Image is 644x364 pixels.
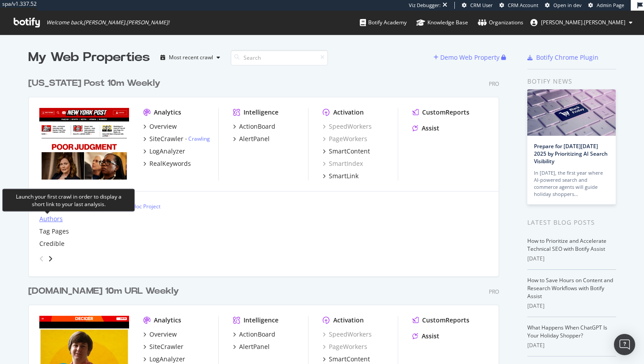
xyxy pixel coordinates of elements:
[527,218,616,227] div: Latest Blog Posts
[244,108,278,117] div: Intelligence
[409,2,441,9] div: Viz Debugger:
[534,142,608,165] a: Prepare for [DATE][DATE] 2025 by Prioritizing AI Search Visibility
[231,50,328,65] input: Search
[169,55,213,60] div: Most recent crawl
[553,2,582,8] span: Open in dev
[412,332,439,341] a: Assist
[527,276,613,300] a: How to Save Hours on Content and Research Workflows with Botify Assist
[597,2,624,8] span: Admin Page
[39,227,69,236] a: Tag Pages
[323,159,363,168] a: SmartIndex
[462,2,493,9] a: CRM User
[39,239,65,248] a: Credible
[154,316,181,325] div: Analytics
[416,11,468,34] a: Knowledge Base
[360,11,407,34] a: Botify Academy
[143,147,185,156] a: LogAnalyzer
[614,334,635,355] div: Open Intercom Messenger
[323,172,358,180] a: SmartLink
[149,147,185,156] div: LogAnalyzer
[478,11,523,34] a: Organizations
[527,237,606,253] a: How to Prioritize and Accelerate Technical SEO with Botify Assist
[233,134,270,143] a: AlertPanel
[185,135,210,142] div: -
[323,122,372,131] a: SpeedWorkers
[523,15,640,30] button: [PERSON_NAME].[PERSON_NAME]
[333,108,364,117] div: Activation
[143,330,177,339] a: Overview
[149,159,191,168] div: RealKeywords
[149,122,177,131] div: Overview
[233,330,275,339] a: ActionBoard
[111,203,160,210] div: New Ad-Hoc Project
[28,285,179,298] div: [DOMAIN_NAME] 10m URL Weekly
[412,124,439,133] a: Assist
[333,316,364,325] div: Activation
[105,203,160,210] a: New Ad-Hoc Project
[416,18,468,27] div: Knowledge Base
[143,122,177,131] a: Overview
[188,135,210,142] a: Crawling
[323,134,367,143] a: PageWorkers
[239,342,270,351] div: AlertPanel
[143,159,191,168] a: RealKeywords
[360,18,407,27] div: Botify Academy
[233,342,270,351] a: AlertPanel
[154,108,181,117] div: Analytics
[143,342,183,351] a: SiteCrawler
[527,324,607,339] a: What Happens When ChatGPT Is Your Holiday Shopper?
[149,330,177,339] div: Overview
[470,2,493,8] span: CRM User
[508,2,538,8] span: CRM Account
[239,122,275,131] div: ActionBoard
[527,255,616,263] div: [DATE]
[28,285,183,298] a: [DOMAIN_NAME] 10m URL Weekly
[434,50,501,65] button: Demo Web Property
[527,89,616,136] img: Prepare for Black Friday 2025 by Prioritizing AI Search Visibility
[478,18,523,27] div: Organizations
[527,53,598,62] a: Botify Chrome Plugin
[499,2,538,9] a: CRM Account
[422,108,469,117] div: CustomReports
[323,342,367,351] a: PageWorkers
[323,147,370,156] a: SmartContent
[239,330,275,339] div: ActionBoard
[323,355,370,364] a: SmartContent
[329,147,370,156] div: SmartContent
[323,330,372,339] a: SpeedWorkers
[527,302,616,310] div: [DATE]
[412,108,469,117] a: CustomReports
[588,2,624,9] a: Admin Page
[46,19,169,26] span: Welcome back, [PERSON_NAME].[PERSON_NAME] !
[440,53,499,62] div: Demo Web Property
[39,108,129,180] img: www.Nypost.com
[39,215,63,223] a: Authors
[28,77,164,90] a: [US_STATE] Post 10m Weekly
[157,50,224,65] button: Most recent crawl
[149,134,183,143] div: SiteCrawler
[239,134,270,143] div: AlertPanel
[143,134,210,143] a: SiteCrawler- Crawling
[412,316,469,325] a: CustomReports
[329,355,370,364] div: SmartContent
[422,332,439,341] div: Assist
[489,288,499,295] div: Pro
[541,19,625,26] span: jessica.jordan
[28,49,150,66] div: My Web Properties
[149,342,183,351] div: SiteCrawler
[434,54,501,61] a: Demo Web Property
[244,316,278,325] div: Intelligence
[545,2,582,9] a: Open in dev
[233,122,275,131] a: ActionBoard
[527,341,616,349] div: [DATE]
[36,252,47,266] div: angle-left
[489,80,499,88] div: Pro
[422,316,469,325] div: CustomReports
